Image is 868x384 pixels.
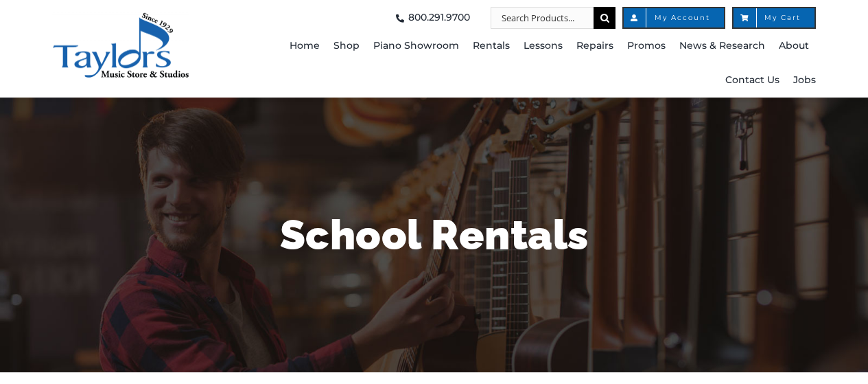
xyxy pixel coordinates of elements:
a: taylors-music-store-west-chester [52,10,189,24]
input: Search Products... [491,7,594,29]
a: My Cart [732,7,816,29]
span: About [779,35,809,57]
a: Lessons [524,29,563,63]
a: About [779,29,809,63]
a: News & Research [679,29,765,63]
span: My Account [637,14,710,21]
a: Rentals [473,29,510,63]
span: News & Research [679,35,765,57]
a: Promos [627,29,666,63]
a: Contact Us [725,63,779,98]
span: Piano Showroom [373,35,459,57]
span: 800.291.9700 [408,7,470,29]
h1: School Rentals [33,206,836,264]
nav: Top Right [250,7,816,29]
a: Home [290,29,320,63]
span: Rentals [473,35,510,57]
span: Promos [627,35,666,57]
input: Search [594,7,615,29]
span: Home [290,35,320,57]
a: Shop [333,29,360,63]
span: Lessons [524,35,563,57]
span: Jobs [793,69,816,91]
span: My Cart [747,14,801,21]
span: Contact Us [725,69,779,91]
span: Repairs [576,35,613,57]
a: My Account [622,7,725,29]
span: Shop [333,35,360,57]
a: Jobs [793,63,816,98]
nav: Main Menu [250,29,816,98]
a: 800.291.9700 [392,7,470,29]
a: Repairs [576,29,613,63]
a: Piano Showroom [373,29,459,63]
